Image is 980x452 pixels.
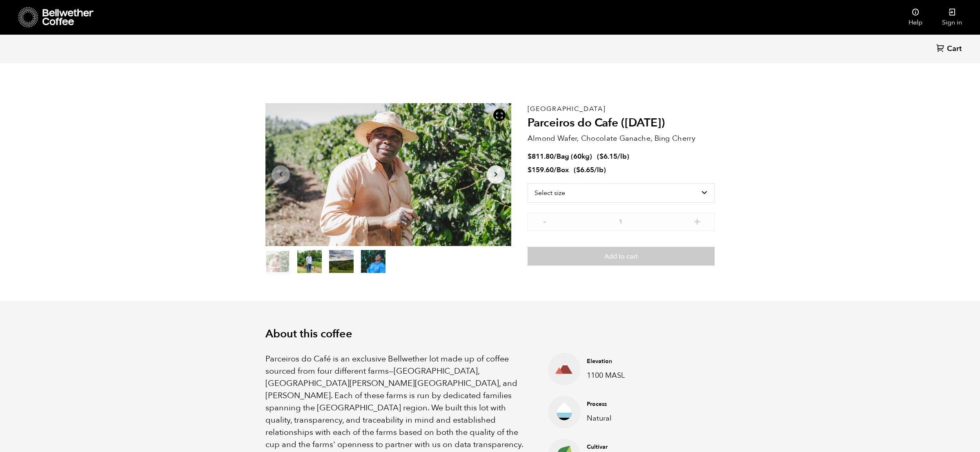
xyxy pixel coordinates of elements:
span: $ [599,152,604,161]
span: $ [528,165,532,175]
span: $ [576,165,580,175]
bdi: 6.15 [599,152,617,161]
span: Bag (60kg) [557,152,592,161]
bdi: 811.80 [528,152,554,161]
h2: About this coffee [265,328,715,341]
h4: Elevation [587,357,702,366]
button: + [692,217,702,225]
span: / [554,165,557,175]
span: $ [528,152,532,161]
span: /lb [594,165,604,175]
p: Almond Wafer, Chocolate Ganache, Bing Cherry [528,133,715,144]
button: - [540,217,550,225]
p: Natural [587,413,702,424]
h4: Cultivar [587,443,702,451]
button: Add to cart [528,247,715,266]
span: / [554,152,557,161]
span: Cart [947,44,962,54]
span: /lb [617,152,627,161]
bdi: 159.60 [528,165,554,175]
a: Cart [936,44,964,55]
h2: Parceiros do Cafe ([DATE]) [528,116,715,130]
h4: Process [587,400,702,408]
span: Box [557,165,569,175]
span: ( ) [574,165,606,175]
bdi: 6.65 [576,165,594,175]
span: ( ) [597,152,629,161]
p: 1100 MASL [587,370,702,381]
